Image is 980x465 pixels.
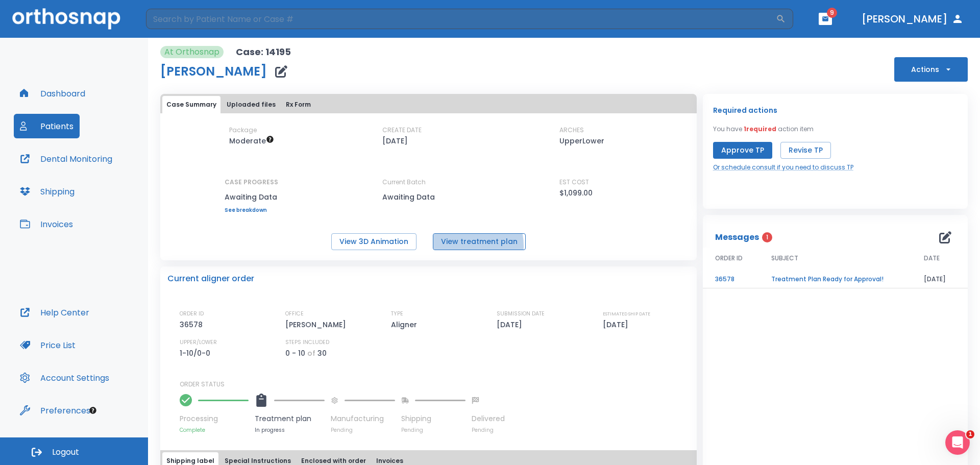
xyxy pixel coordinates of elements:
p: of [307,347,315,359]
p: You have action item [713,125,814,134]
h1: [PERSON_NAME] [160,65,267,78]
p: [DATE] [497,319,526,331]
p: UPPER/LOWER [180,338,217,347]
p: Delivered [472,413,505,424]
p: Manufacturing [331,413,395,424]
span: DATE [924,254,940,263]
p: $1,099.00 [559,187,593,199]
button: Revise TP [780,142,831,159]
span: 1 [762,232,772,242]
button: [PERSON_NAME] [857,10,968,28]
span: SUBJECT [771,254,798,263]
img: Orthosnap [12,8,120,29]
span: Logout [52,447,79,458]
p: SUBMISSION DATE [497,309,545,319]
button: Account Settings [14,365,115,390]
p: Case: 14195 [236,46,291,58]
button: Shipping [14,179,81,204]
span: 1 required [744,125,776,133]
p: 1-10/0-0 [180,347,214,359]
span: Up to 20 Steps (40 aligners) [229,136,274,146]
p: [DATE] [603,319,632,331]
p: ESTIMATED SHIP DATE [603,309,650,319]
td: 36578 [703,271,759,288]
button: Uploaded files [223,96,280,113]
p: Messages [715,231,759,243]
p: Awaiting Data [225,191,278,203]
p: Aligner [391,319,421,331]
p: CASE PROGRESS [225,178,278,187]
p: Awaiting Data [382,191,474,203]
p: Pending [401,426,465,434]
button: View 3D Animation [331,233,416,250]
p: At Orthosnap [164,46,219,58]
p: Current aligner order [167,273,254,285]
p: CREATE DATE [382,126,422,135]
p: 0 - 10 [285,347,305,359]
p: 36578 [180,319,206,331]
button: Approve TP [713,142,772,159]
p: Complete [180,426,249,434]
button: Dental Monitoring [14,146,118,171]
p: Shipping [401,413,465,424]
button: Price List [14,333,82,357]
p: OFFICE [285,309,304,319]
a: See breakdown [225,207,278,213]
p: Current Batch [382,178,474,187]
p: Processing [180,413,249,424]
p: EST COST [559,178,589,187]
button: Actions [894,57,968,82]
iframe: Intercom live chat [945,430,970,455]
p: Pending [331,426,395,434]
button: Invoices [14,212,79,236]
p: ORDER ID [180,309,204,319]
input: Search by Patient Name or Case # [146,9,776,29]
p: Treatment plan [255,413,325,424]
button: Help Center [14,300,95,325]
p: ARCHES [559,126,584,135]
span: 1 [966,430,974,438]
p: Package [229,126,257,135]
p: STEPS INCLUDED [285,338,329,347]
div: Tooltip anchor [88,406,97,415]
button: Case Summary [162,96,220,113]
button: Patients [14,114,80,138]
button: View treatment plan [433,233,526,250]
div: tabs [162,96,695,113]
td: Treatment Plan Ready for Approval! [759,271,912,288]
button: Rx Form [282,96,315,113]
button: Dashboard [14,81,91,106]
p: Required actions [713,104,777,116]
a: Or schedule consult if you need to discuss TP [713,163,853,172]
p: Pending [472,426,505,434]
p: [PERSON_NAME] [285,319,350,331]
button: Preferences [14,398,96,423]
td: [DATE] [912,271,968,288]
p: In progress [255,426,325,434]
p: TYPE [391,309,403,319]
span: 9 [827,8,837,18]
p: 30 [317,347,327,359]
span: ORDER ID [715,254,743,263]
p: ORDER STATUS [180,380,690,389]
p: [DATE] [382,135,408,147]
p: UpperLower [559,135,604,147]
